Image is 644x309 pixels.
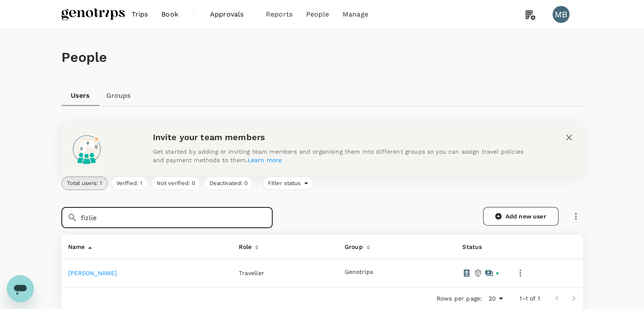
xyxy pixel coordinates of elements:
a: Add new user [483,207,558,226]
span: Filter status [263,179,304,188]
div: MB [553,6,569,23]
div: Name [65,238,85,252]
button: close [562,130,576,145]
input: Search for a user [81,207,273,228]
span: Manage [343,9,368,19]
a: [PERSON_NAME] [68,270,117,276]
button: Total users: 1 [61,177,108,190]
span: Approvals [210,9,252,19]
div: Filter status [263,177,314,190]
h6: Invite your team members [153,130,534,144]
iframe: Button to launch messaging window [7,275,34,302]
th: Status [456,235,506,259]
img: Genotrips - ALL [61,5,125,24]
button: Not verified: 0 [151,177,201,190]
a: Groups [100,86,138,106]
div: 20 [485,292,506,305]
p: 1–1 of 1 [520,294,539,303]
p: Get started by adding or inviting team members and organising them into different groups so you c... [153,147,534,164]
a: Users [61,86,100,106]
a: Learn more [248,157,282,163]
h1: People [61,50,583,65]
div: Group [341,238,363,252]
button: Verified: 1 [111,177,148,190]
div: Role [235,238,252,252]
span: People [306,9,329,19]
span: Traveller [239,270,264,276]
button: Genotrips [345,269,373,276]
img: onboarding-banner [68,130,105,168]
button: Deactivated: 0 [204,177,253,190]
span: Reports [266,9,293,19]
p: Rows per page: [437,294,482,303]
span: Trips [132,9,148,19]
span: Book [161,9,178,19]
